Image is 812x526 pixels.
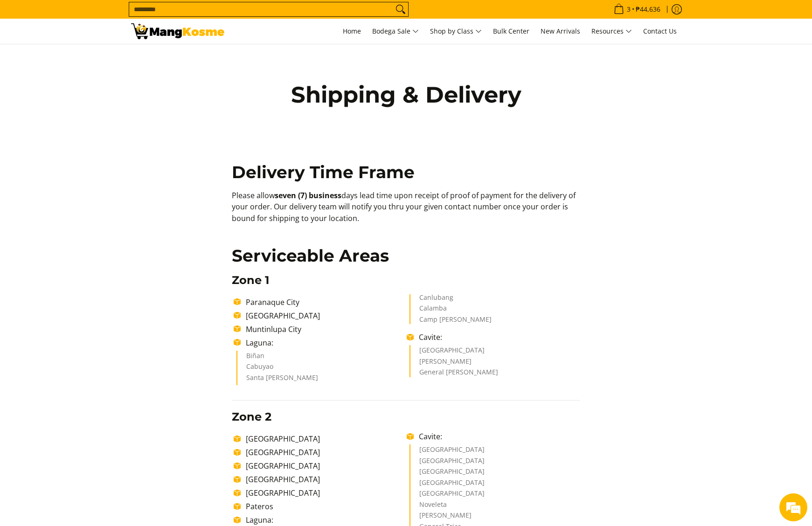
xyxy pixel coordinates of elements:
[414,431,580,442] li: Cavite:
[419,316,571,325] li: Camp [PERSON_NAME]
[372,26,419,37] span: Bodega Sale
[419,468,571,479] li: [GEOGRAPHIC_DATA]
[271,81,541,109] h1: Shipping & Delivery
[241,447,407,458] li: [GEOGRAPHIC_DATA]
[246,353,398,364] li: Biñan
[232,190,580,234] p: Please allow days lead time upon receipt of proof of payment for the delivery of your order. Our ...
[234,19,681,44] nav: Main Menu
[638,19,681,44] a: Contact Us
[246,297,299,307] span: Paranaque City
[634,6,662,13] span: ₱44,636
[246,374,398,386] li: Santa [PERSON_NAME]
[425,19,486,44] a: Shop by Class
[241,324,407,335] li: Muntinlupa City
[343,27,361,35] span: Home
[131,23,224,39] img: Shipping &amp; Delivery Page l Mang Kosme: Home Appliances Warehouse Sale!
[536,19,585,44] a: New Arrivals
[241,487,407,498] li: [GEOGRAPHIC_DATA]
[587,19,637,44] a: Resources
[493,27,529,35] span: Bulk Center
[541,27,580,35] span: New Arrivals
[241,460,407,471] li: [GEOGRAPHIC_DATA]
[232,273,580,287] h3: Zone 1
[419,347,571,358] li: [GEOGRAPHIC_DATA]
[241,337,407,348] li: Laguna:
[488,19,534,44] a: Bulk Center
[419,294,571,305] li: Canlubang
[419,479,571,491] li: [GEOGRAPHIC_DATA]
[419,305,571,316] li: Calamba
[419,512,571,523] li: [PERSON_NAME]
[275,190,341,201] b: seven (7) business
[393,2,408,16] button: Search
[419,358,571,369] li: [PERSON_NAME]
[419,369,571,377] li: General [PERSON_NAME]
[611,4,663,14] span: •
[419,446,571,457] li: [GEOGRAPHIC_DATA]
[338,19,366,44] a: Home
[419,501,571,512] li: Noveleta
[591,26,632,37] span: Resources
[246,363,398,374] li: Cabuyao
[368,19,423,44] a: Bodega Sale
[232,162,580,183] h2: Delivery Time Frame
[643,27,677,35] span: Contact Us
[625,6,632,13] span: 3
[419,490,571,501] li: [GEOGRAPHIC_DATA]
[419,457,571,469] li: [GEOGRAPHIC_DATA]
[232,245,580,266] h2: Serviceable Areas
[414,332,580,343] li: Cavite:
[241,514,407,526] li: Laguna:
[241,474,407,485] li: [GEOGRAPHIC_DATA]
[232,410,580,424] h3: Zone 2
[241,310,407,321] li: [GEOGRAPHIC_DATA]
[430,26,482,37] span: Shop by Class
[241,433,407,444] li: [GEOGRAPHIC_DATA]
[241,501,407,512] li: Pateros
